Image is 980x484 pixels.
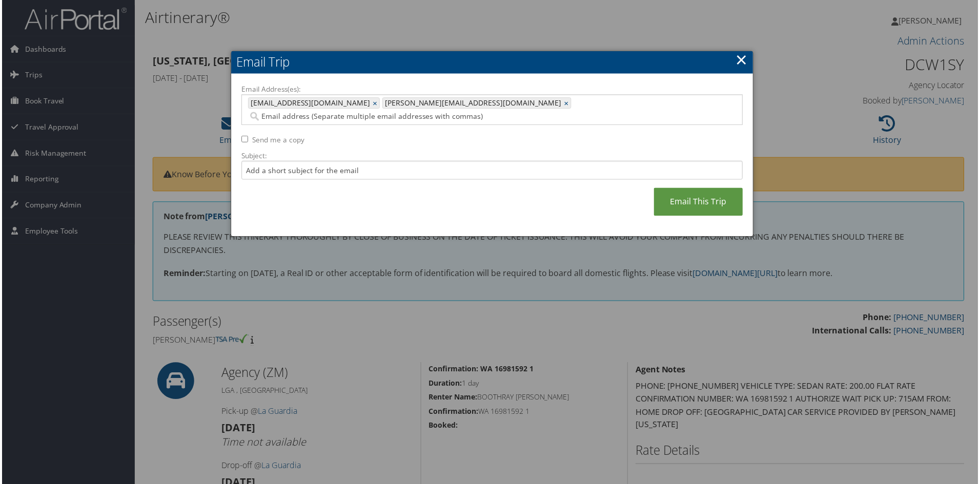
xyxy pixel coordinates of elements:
a: Email This Trip [655,188,744,217]
a: × [564,98,571,109]
span: [PERSON_NAME][EMAIL_ADDRESS][DOMAIN_NAME] [382,98,562,109]
label: Send me a copy [251,135,303,145]
a: × [737,50,748,70]
a: × [372,98,379,109]
input: Add a short subject for the email [240,161,744,180]
span: [EMAIL_ADDRESS][DOMAIN_NAME] [248,98,370,109]
input: Email address (Separate multiple email addresses with commas) [247,112,513,122]
label: Email Address(es): [240,85,744,95]
h2: Email Trip [230,51,754,74]
label: Subject: [240,151,744,161]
